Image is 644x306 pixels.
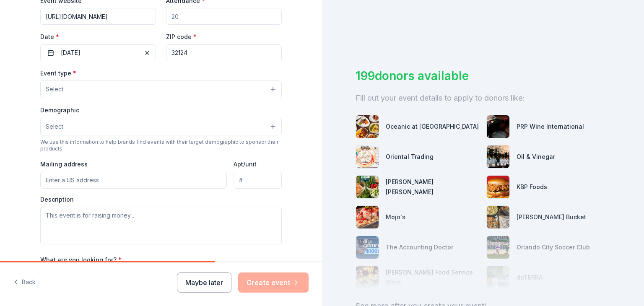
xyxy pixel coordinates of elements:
[487,176,509,198] img: photo for KBP Foods
[166,44,282,61] input: 12345 (U.S. only)
[177,272,231,293] button: Maybe later
[356,115,379,138] img: photo for Oceanic at Pompano Beach
[487,145,509,168] img: photo for Oil & Vinegar
[13,274,36,291] button: Back
[166,33,197,41] label: ZIP code
[40,80,282,98] button: Select
[40,195,74,204] label: Description
[386,177,480,197] div: [PERSON_NAME] [PERSON_NAME]
[356,91,610,105] div: Fill out your event details to apply to donors like:
[356,67,610,85] div: 199 donors available
[517,122,584,132] div: PRP Wine International
[234,160,257,169] label: Apt/unit
[40,118,282,135] button: Select
[40,69,76,78] label: Event type
[40,33,156,41] label: Date
[40,44,156,61] button: [DATE]
[40,8,156,25] input: https://www...
[166,8,282,25] input: 20
[40,106,79,114] label: Demographic
[517,152,555,162] div: Oil & Vinegar
[46,122,63,132] span: Select
[487,115,509,138] img: photo for PRP Wine International
[386,152,434,162] div: Oriental Trading
[234,172,282,189] input: #
[46,84,63,94] span: Select
[40,139,282,152] div: We use this information to help brands find events with their target demographic to sponsor their...
[40,172,227,189] input: Enter a US address
[517,182,547,192] div: KBP Foods
[386,122,479,132] div: Oceanic at [GEOGRAPHIC_DATA]
[40,256,122,264] label: What are you looking for?
[40,160,88,169] label: Mailing address
[356,176,379,198] img: photo for Harris Teeter
[356,145,379,168] img: photo for Oriental Trading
